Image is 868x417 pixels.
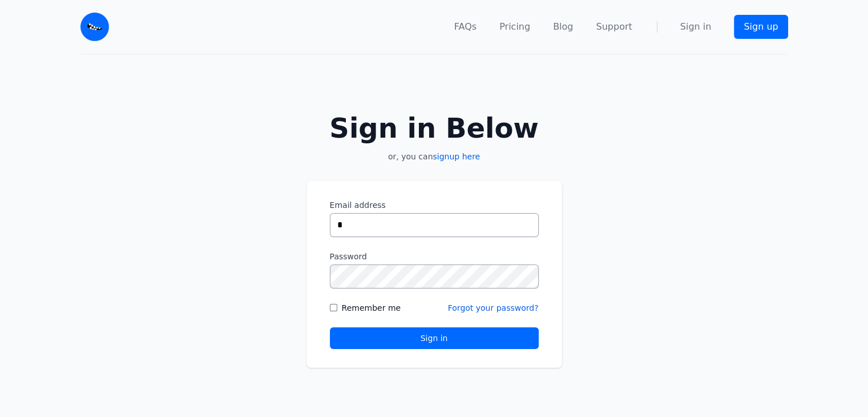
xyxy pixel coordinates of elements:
[80,13,109,41] img: Email Monster
[330,199,539,211] label: Email address
[680,20,712,34] a: Sign in
[454,20,477,34] a: FAQs
[306,151,562,162] p: or, you can
[306,114,562,142] h2: Sign in Below
[734,15,788,39] a: Sign up
[596,20,632,34] a: Support
[433,152,480,161] a: signup here
[448,303,539,312] a: Forgot your password?
[342,302,401,314] label: Remember me
[330,251,539,262] label: Password
[553,20,573,34] a: Blog
[330,327,539,349] button: Sign in
[499,20,530,34] a: Pricing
